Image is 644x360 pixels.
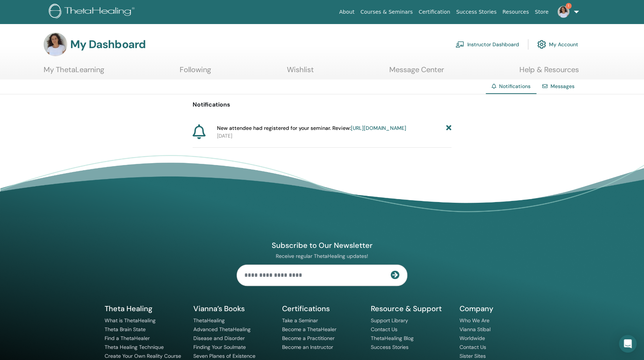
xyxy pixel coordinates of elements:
[44,33,67,56] img: default.jpg
[105,317,156,324] a: What is ThetaHealing
[460,304,539,313] h5: Company
[460,344,486,350] a: Contact Us
[371,304,451,313] h5: Resource & Support
[460,317,489,324] a: Who We Are
[557,6,569,18] img: default.jpg
[105,326,146,333] a: Theta Brain State
[455,36,519,53] a: Instructor Dashboard
[389,65,444,80] a: Message Center
[371,335,414,342] a: ThetaHealing Blog
[499,5,532,19] a: Resources
[416,5,453,19] a: Certification
[193,304,273,313] h5: Vianna’s Books
[180,65,211,80] a: Following
[105,344,164,350] a: Theta Healing Technique
[193,335,245,342] a: Disease and Disorder
[237,240,407,250] h4: Subscribe to Our Newsletter
[357,5,416,19] a: Courses & Seminars
[105,353,181,359] a: Create Your Own Reality Course
[566,3,572,9] span: 1
[105,335,150,342] a: Find a ThetaHealer
[371,344,409,350] a: Success Stories
[282,317,318,324] a: Take a Seminar
[351,125,406,131] a: [URL][DOMAIN_NAME]
[105,304,184,313] h5: Theta Healing
[532,5,552,19] a: Store
[460,353,486,359] a: Sister Sites
[237,253,407,259] p: Receive regular ThetaHealing updates!
[460,335,485,342] a: Worldwide
[550,83,574,90] a: Messages
[193,326,251,333] a: Advanced ThetaHealing
[287,65,314,80] a: Wishlist
[282,326,336,333] a: Become a ThetaHealer
[537,38,546,51] img: cog.svg
[453,5,499,19] a: Success Stories
[217,124,406,132] span: New attendee had registered for your seminar. Review:
[455,41,464,48] img: chalkboard-teacher.svg
[44,65,104,80] a: My ThetaLearning
[193,317,225,324] a: ThetaHealing
[49,4,137,20] img: logo.png
[282,304,362,313] h5: Certifications
[70,38,146,51] h3: My Dashboard
[193,353,255,359] a: Seven Planes of Existence
[499,83,531,90] span: Notifications
[193,100,451,109] p: Notifications
[619,335,637,353] div: Open Intercom Messenger
[217,132,451,140] p: [DATE]
[460,326,491,333] a: Vianna Stibal
[371,317,408,324] a: Support Library
[193,344,246,350] a: Finding Your Soulmate
[371,326,397,333] a: Contact Us
[336,5,357,19] a: About
[282,344,333,350] a: Become an Instructor
[519,65,579,80] a: Help & Resources
[282,335,335,342] a: Become a Practitioner
[537,36,578,53] a: My Account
